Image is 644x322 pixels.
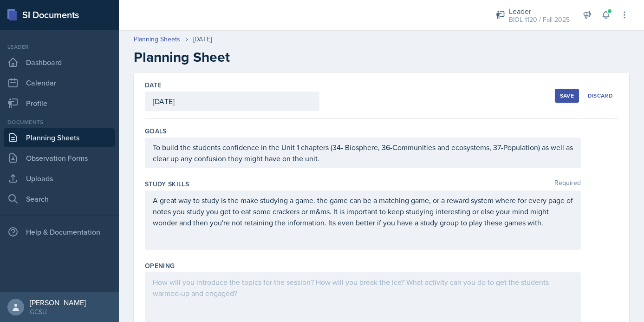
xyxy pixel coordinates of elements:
div: Leader [509,6,570,17]
label: Opening [145,261,175,270]
button: Save [555,89,579,103]
div: Documents [4,118,115,126]
a: Planning Sheets [4,128,115,147]
a: Search [4,190,115,208]
div: Leader [4,43,115,51]
p: A great way to study is the make studying a game. the game can be a matching game, or a reward sy... [153,195,573,228]
label: Date [145,80,161,90]
label: Study Skills [145,179,189,189]
a: Planning Sheets [134,34,180,44]
a: Calendar [4,73,115,92]
label: Goals [145,126,167,136]
div: [DATE] [193,34,212,44]
button: Discard [583,89,618,103]
p: To build the students confidence in the Unit 1 chapters (34- Biosphere, 36-Communities and ecosys... [153,142,573,164]
a: Uploads [4,169,115,188]
a: Observation Forms [4,149,115,167]
div: Help & Documentation [4,223,115,241]
div: [PERSON_NAME] [30,298,86,307]
div: BIOL 1120 / Fall 2025 [509,15,570,25]
span: Required [554,179,581,189]
div: GCSU [30,307,86,316]
div: Discard [588,92,613,99]
a: Profile [4,94,115,112]
div: Save [560,92,574,99]
h2: Planning Sheet [134,49,629,66]
a: Dashboard [4,53,115,72]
